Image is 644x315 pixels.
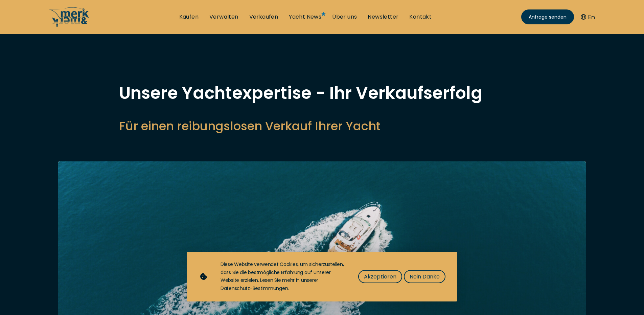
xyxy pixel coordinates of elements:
a: Datenschutz-Bestimmungen [221,285,288,292]
button: En [581,13,595,22]
span: Nein Danke [410,272,440,281]
span: Anfrage senden [529,14,567,21]
a: Yacht News [289,13,321,21]
h2: Für einen reibungslosen Verkauf Ihrer Yacht [119,118,525,134]
span: Akzeptieren [364,272,396,281]
a: Verwalten [209,13,238,21]
button: Akzeptieren [358,270,402,283]
h1: Unsere Yachtexpertise - Ihr Verkaufserfolg [119,85,525,102]
button: Nein Danke [404,270,445,283]
a: Kontakt [409,13,432,21]
a: Über uns [332,13,357,21]
a: Newsletter [368,13,398,21]
a: Anfrage senden [521,9,574,24]
a: Verkaufen [249,13,278,21]
div: Diese Website verwendet Cookies, um sicherzustellen, dass Sie die bestmögliche Erfahrung auf unse... [221,261,345,293]
a: Kaufen [179,13,199,21]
